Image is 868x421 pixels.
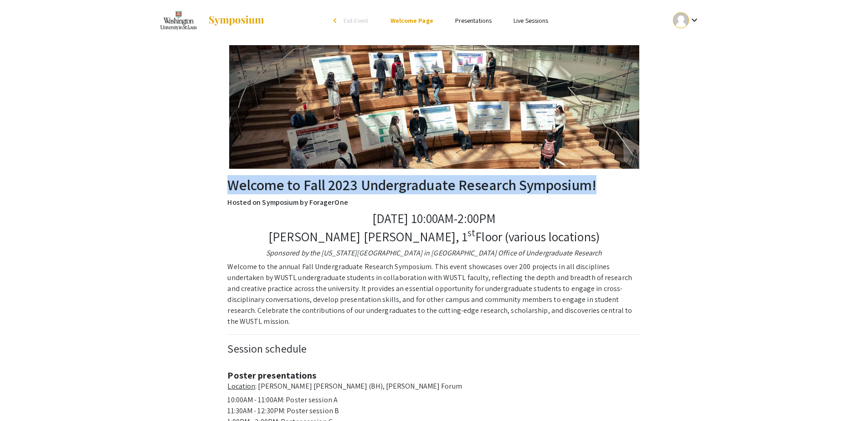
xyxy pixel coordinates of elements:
[227,211,640,226] p: [DATE] 10:00AM-2:00PM
[227,176,640,193] h2: Welcome to Fall 2023 Undergraduate Research Symposium!
[227,381,640,392] p: : [PERSON_NAME] [PERSON_NAME] (BH), [PERSON_NAME] Forum
[663,10,709,31] button: Expand account dropdown
[208,15,265,26] img: Symposium by ForagerOne
[7,380,39,414] iframe: Chat
[344,16,369,25] span: Exit Event
[227,229,640,244] p: [PERSON_NAME] [PERSON_NAME], 1 Floor (various locations)
[266,248,602,258] em: Sponsored by the [US_STATE][GEOGRAPHIC_DATA] in [GEOGRAPHIC_DATA] Office of Undergraduate Research
[227,261,640,327] p: Welcome to the annual Fall Undergraduate Research Symposium. This event showcases over 200 projec...
[514,16,548,25] a: Live Sessions
[159,9,265,32] a: Fall 2023 Undergraduate Research Symposium
[467,227,475,239] sup: st
[390,16,433,25] a: Welcome Page
[455,16,492,25] a: Presentations
[227,369,316,381] strong: Poster presentations
[227,342,640,355] h4: Session schedule
[229,45,639,169] img: Fall 2023 Undergraduate Research Symposium
[689,15,700,26] mat-icon: Expand account dropdown
[159,9,199,32] img: Fall 2023 Undergraduate Research Symposium
[227,381,255,391] u: Location
[227,197,640,208] p: Hosted on Symposium by ForagerOne
[334,18,339,23] div: arrow_back_ios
